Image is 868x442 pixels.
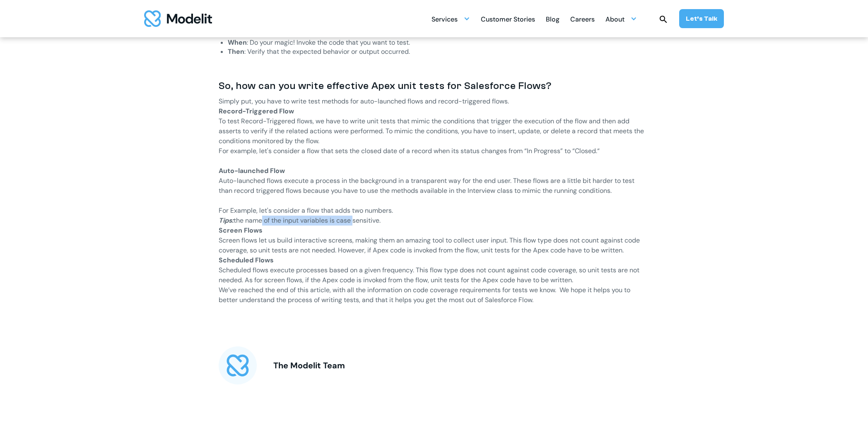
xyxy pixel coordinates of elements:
a: home [144,10,212,27]
li: : Do your magic! Invoke the code that you want to test. [228,38,649,47]
div: Let’s Talk [686,14,717,23]
p: For Example, let's consider a flow that adds two numbers. [219,206,649,216]
p: To test Record-Triggered flows, we have to write unit tests that mimic the conditions that trigge... [219,116,649,146]
div: Careers [570,12,595,28]
a: Customer Stories [481,11,535,27]
div: Services [432,12,458,28]
div: The Modelit Team [273,360,345,371]
p: ‍ [219,156,649,166]
p: Scheduled flows execute processes based on a given frequency. This flow type does not count again... [219,265,649,285]
div: About [605,11,637,27]
div: Customer Stories [481,12,535,28]
a: Careers [570,11,595,27]
p: Screen flows let us build interactive screens, making them an amazing tool to collect user input.... [219,235,649,255]
div: Services [432,11,470,27]
img: modelit logo [144,10,212,27]
p: ‍ [219,166,649,176]
p: Simply put, you have to write test methods for auto-launched flows and record-triggered flows. [219,96,649,106]
strong: Then [228,47,244,56]
strong: Auto-launched Flow [219,166,285,175]
strong: Screen Flows [219,226,263,235]
strong: Scheduled Flows [219,256,274,264]
p: Auto-launched flows execute a process in the background in a transparent way for the end user. Th... [219,176,649,206]
strong: When [228,38,247,47]
li: : Verify that the expected behavior or output occurred. [228,47,649,56]
em: Tips: [219,216,234,225]
h3: So, how can you write effective Apex unit tests for Salesforce Flows? [219,79,649,92]
strong: Record-Triggered Flow [219,107,294,115]
p: We’ve reached the end of this article, with all the information on code coverage requirements for... [219,285,649,305]
div: Blog [546,12,559,28]
p: For example, let's consider a flow that sets the closed date of a record when its status changes ... [219,146,649,156]
p: the name of the input variables is case sensitive. [219,216,649,226]
a: Let’s Talk [679,9,724,28]
div: About [605,12,624,28]
a: Blog [546,11,559,27]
